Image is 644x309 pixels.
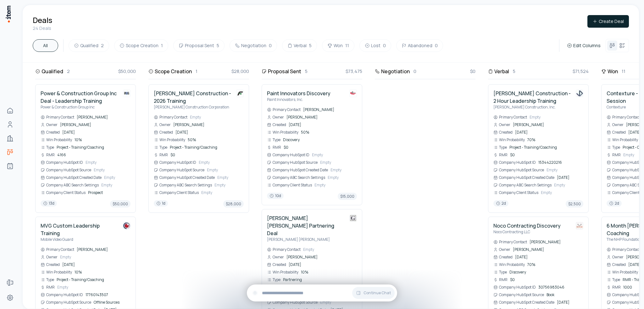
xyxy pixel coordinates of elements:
[101,183,130,188] span: Empty
[493,285,536,290] div: Company HubSpot ID
[41,200,57,207] button: 13d
[4,160,16,172] a: Agents
[320,160,357,165] span: Empty
[267,183,312,188] div: Company Client Status
[41,255,58,260] div: Owner
[267,160,318,165] div: Company HubSpot Source
[573,42,601,49] span: Edit Columns
[349,90,357,97] img: Paint Innovators, Inc.
[493,160,536,165] div: Company HubSpot ID
[349,214,357,222] img: Greenberg Gibbons
[94,168,130,173] span: Empty
[515,130,583,135] span: [DATE]
[301,130,357,135] span: 50%
[41,168,91,173] div: Company HubSpot Source
[154,175,215,180] div: Company HubSpot Created Date
[267,255,284,260] div: Owner
[493,300,554,305] div: Company HubSpot Created Date
[67,68,70,75] p: 2
[607,247,640,252] div: Primary Contact
[607,200,622,207] span: 2d
[493,247,510,252] div: Owner
[493,183,552,188] div: Company ABC Search Settings
[286,115,357,120] span: [PERSON_NAME]
[41,222,118,237] h4: MVG Custom Leadership Training
[154,90,231,105] h4: [PERSON_NAME] Construction - 2026 Training
[283,277,357,282] span: Partnering
[509,145,583,150] span: Project - Training/Coaching
[123,90,130,97] img: Power & Construction Group Inc
[154,105,231,110] p: [PERSON_NAME] Construction Corporation
[267,137,280,142] div: Type
[289,122,357,127] span: [DATE]
[154,130,173,135] div: Created
[114,39,168,52] button: Scope Creation1
[267,115,284,120] div: Owner
[267,97,330,102] p: Paint Innovators, Inc.
[573,68,589,75] span: $71,524
[554,183,583,188] span: Empty
[607,255,624,260] div: Owner
[493,222,561,229] h4: Noco Contracting Discovery
[607,122,624,127] div: Owner
[217,175,244,180] span: Empty
[41,300,91,305] div: Company HubSpot Source
[41,137,72,142] div: Win Probability
[231,68,249,75] span: $28,000
[267,193,284,200] button: 10d
[41,145,54,150] div: Type
[4,132,16,145] a: Companies
[286,255,357,260] span: [PERSON_NAME]
[338,193,357,200] span: $15,000
[77,247,130,252] span: [PERSON_NAME]
[4,276,16,289] a: Forms
[303,107,357,112] span: [PERSON_NAME]
[267,90,357,200] a: Paint Innovators DiscoveryPaint Innovators, Inc.Paint Innovators, Inc.Primary Contact[PERSON_NAME...
[60,255,130,260] span: Empty
[161,42,163,49] span: 1
[267,130,298,135] div: Win Probability
[305,68,308,75] p: 5
[269,42,272,49] span: 0
[118,68,136,75] span: $50,000
[175,130,244,135] span: [DATE]
[41,200,57,207] span: 13d
[414,68,416,75] p: 0
[607,277,620,282] div: Type
[383,42,386,49] span: 0
[154,160,196,165] div: Company HubSpot ID
[104,175,130,180] span: Empty
[173,122,244,127] span: [PERSON_NAME]
[154,190,199,195] div: Company Client Status
[493,122,510,127] div: Owner
[493,137,525,142] div: Win Probability
[62,262,130,267] span: [DATE]
[155,68,192,75] h3: Scope Creation
[41,130,60,135] div: Created
[493,200,508,207] span: 2d
[101,42,104,49] span: 2
[330,168,357,173] span: Empty
[282,39,317,52] button: Verbal5
[154,122,171,127] div: Owner
[493,90,571,105] h4: [PERSON_NAME] Construction - 2 Hour Leadership Training
[60,122,130,127] span: [PERSON_NAME]
[289,262,357,267] span: [DATE]
[510,277,583,282] span: $0
[538,285,583,290] span: 30756983046
[41,285,55,290] div: RMR
[493,90,583,207] a: [PERSON_NAME] Construction - 2 Hour Leadership Training[PERSON_NAME] Construction, Inc.Dustin Con...
[267,175,325,180] div: Company ABC Search Settings
[230,39,277,52] button: Negotiation0
[170,152,244,157] span: $0
[607,152,621,157] div: RMR
[510,152,583,157] span: $0
[41,122,58,127] div: Owner
[154,200,168,207] button: 1d
[267,214,344,237] h4: [PERSON_NAME] [PERSON_NAME] Partnering Deal
[303,247,357,252] span: Empty
[236,90,244,97] img: Floyd Construction Corporation
[267,122,286,127] div: Created
[322,39,354,52] button: Won11
[557,300,583,305] span: [DATE]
